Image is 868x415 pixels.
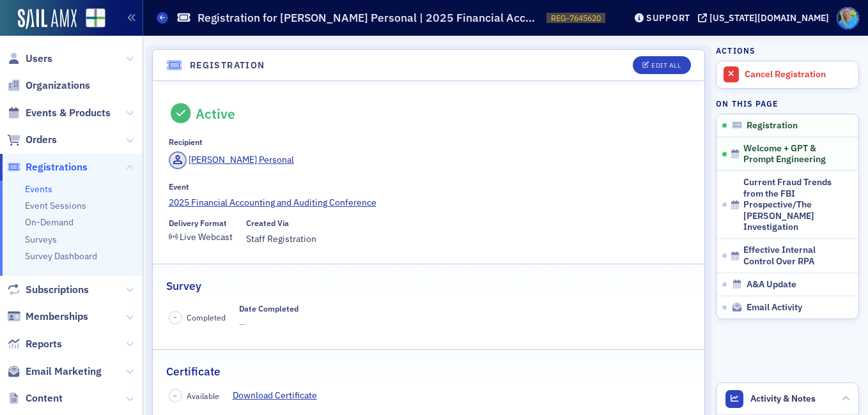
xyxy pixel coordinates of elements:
a: Email Marketing [7,365,102,379]
a: Events [25,183,52,195]
span: Memberships [26,310,88,324]
a: Organizations [7,79,90,93]
span: Content [26,391,63,405]
div: [US_STATE][DOMAIN_NAME] [709,12,829,24]
h4: Actions [716,45,756,56]
span: – [173,313,177,322]
div: Delivery Format [169,218,227,228]
span: Registration [747,120,798,132]
h1: Registration for [PERSON_NAME] Personal | 2025 Financial Accounting and Auditing Conference [198,10,540,26]
a: On-Demand [25,216,74,228]
a: Events & Products [7,106,111,120]
img: SailAMX [86,8,105,28]
a: Orders [7,133,57,147]
h2: Certificate [166,363,221,380]
a: Reports [7,337,62,351]
div: Edit All [651,62,681,69]
div: Cancel Registration [745,69,852,80]
a: 2025 Financial Accounting and Auditing Conference [169,196,689,209]
a: Content [7,391,63,405]
span: Available [187,390,219,402]
span: Users [26,52,52,66]
a: Users [7,52,52,66]
a: [PERSON_NAME] Personal [169,151,295,169]
div: Created Via [246,218,289,228]
span: Completed [187,312,226,323]
a: Event Sessions [25,200,86,211]
div: Live Webcast [180,234,233,241]
span: – [173,391,177,400]
span: Activity & Notes [750,392,816,405]
div: Date Completed [239,304,298,313]
span: Profile [837,7,859,29]
h2: Survey [166,278,201,294]
a: Download Certificate [233,389,327,402]
span: Reports [26,337,62,351]
a: Memberships [7,310,88,324]
a: Surveys [25,234,57,245]
a: Survey Dashboard [25,250,97,262]
span: — [239,318,298,331]
span: Registrations [26,160,88,174]
div: Recipient [169,137,203,147]
a: View Homepage [77,8,105,30]
span: Organizations [26,79,90,93]
div: Support [646,12,690,24]
img: SailAMX [18,9,77,29]
span: A&A Update [747,279,796,290]
div: Event [169,182,189,192]
h4: On this page [716,98,859,109]
span: Effective Internal Control Over RPA [743,245,842,267]
span: Orders [26,133,57,147]
span: REG-7645620 [551,13,601,24]
span: Email Marketing [26,365,102,379]
span: Welcome + GPT & Prompt Engineering [743,143,842,165]
h4: Registration [190,59,265,72]
span: Staff Registration [246,232,316,246]
a: Subscriptions [7,283,89,297]
div: [PERSON_NAME] Personal [189,153,294,167]
span: Email Activity [747,302,802,313]
a: Registrations [7,160,88,174]
a: Cancel Registration [717,61,858,88]
span: Subscriptions [26,283,89,297]
span: Current Fraud Trends from the FBI Prospective/The [PERSON_NAME] Investigation [743,177,842,233]
button: Edit All [633,56,690,74]
button: [US_STATE][DOMAIN_NAME] [698,13,833,22]
div: Active [196,105,235,122]
span: Events & Products [26,106,111,120]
